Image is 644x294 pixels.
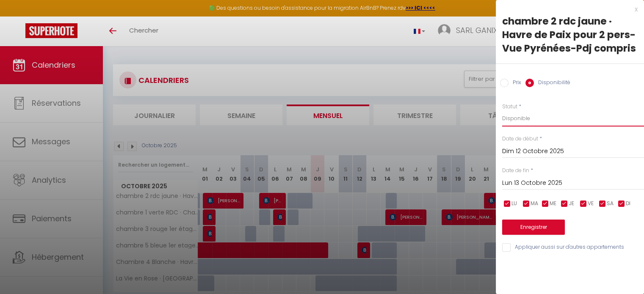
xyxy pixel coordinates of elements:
label: Prix [509,79,521,88]
button: Enregistrer [502,220,565,235]
div: chambre 2 rdc jaune · Havre de Paix pour 2 pers-Vue Pyrénées-Pdj compris [502,14,638,55]
label: Disponibilité [534,79,570,88]
div: x [496,4,638,14]
span: DI [626,200,630,208]
span: ME [550,200,556,208]
span: VE [588,200,594,208]
span: LU [511,200,517,208]
label: Date de fin [502,167,529,175]
label: Date de début [502,135,538,143]
span: MA [531,200,538,208]
span: JE [569,200,574,208]
label: Statut [502,103,517,111]
span: SA [607,200,614,208]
